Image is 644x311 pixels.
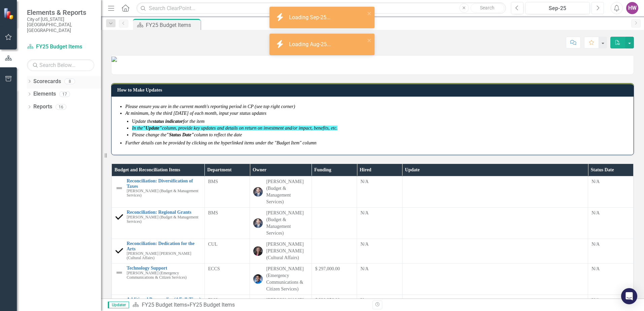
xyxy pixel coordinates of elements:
small: [PERSON_NAME] (Budget & Management Services) [127,189,201,198]
div: Sep-25 [528,4,587,12]
img: Emily Spruill Labows [253,246,263,256]
td: Double-Click to Edit [588,264,634,295]
small: [PERSON_NAME] (Emergency Communications & Citizen Services) [127,271,201,280]
div: N/A [591,241,630,248]
button: close [367,36,372,44]
img: Completed [115,213,123,221]
span: pdate the for the item [135,119,204,124]
a: Technology Support [127,266,201,271]
td: Double-Click to Edit [588,176,634,208]
span: Search [480,5,494,10]
button: HW [626,2,638,14]
img: Jada Lee [253,274,263,284]
a: Reconciliation: Regional Grants [127,210,201,215]
em: At minimum, by the third [DATE] of each month, input your status updates [125,111,266,116]
button: close [367,9,372,17]
input: Search ClearPoint... [136,2,506,14]
div: 8 [64,78,75,84]
td: Double-Click to Edit [588,208,634,239]
a: Scorecards [33,78,61,85]
img: Completed [115,247,123,255]
em: Please change the column to reflect the date [132,132,242,137]
span: $ 297,000.00 [315,266,340,271]
span: U [132,119,204,124]
button: Search [471,3,504,13]
img: Not Defined [115,269,123,277]
td: Double-Click to Edit Right Click for Context Menu [112,208,205,239]
span: $ 320,356.00 [315,298,340,303]
span: Please ensure you are in the current month's reporting period in CP (see top right corner) [125,104,295,109]
a: Reconciliation: Diversification of Taxes [127,178,201,189]
span: Yes [360,298,367,303]
a: Additional Paramedics (4 Full-Time) [127,297,201,302]
td: Double-Click to Edit [402,176,588,208]
div: 16 [56,104,66,110]
strong: "Status Date" [166,132,194,137]
td: Double-Click to Edit Right Click for Context Menu [112,239,205,264]
img: Kevin Chatellier [253,187,263,197]
div: FY25 Budget Items [146,21,199,29]
td: Double-Click to Edit [588,239,634,264]
img: Kevin Chatellier [253,218,263,228]
div: » [132,301,367,309]
strong: status indicator [153,119,183,124]
div: N/A [591,178,630,185]
span: N/A [360,242,368,247]
div: N/A [591,297,630,304]
a: FY25 Budget Items [142,302,187,308]
span: EMS [208,298,218,303]
img: mceclip2%20v7.png [111,57,117,62]
button: Sep-25 [525,2,590,14]
small: City of [US_STATE][GEOGRAPHIC_DATA], [GEOGRAPHIC_DATA] [27,16,94,33]
div: FY25 Budget Items [190,302,235,308]
h3: How to Make Updates [117,88,630,93]
div: Loading Aug-25... [289,41,332,48]
div: N/A [591,210,630,216]
td: Double-Click to Edit Right Click for Context Menu [112,264,205,295]
td: Double-Click to Edit [402,239,588,264]
span: ECCS [208,266,220,271]
span: CUL [208,242,218,247]
div: N/A [591,266,630,272]
span: Updater [108,302,129,308]
span: N/A [360,179,368,184]
div: Open Intercom Messenger [621,288,637,304]
td: Double-Click to Edit Right Click for Context Menu [112,176,205,208]
span: BMS [208,179,218,184]
div: [PERSON_NAME] (Budget & Management Services) [266,210,308,237]
td: Double-Click to Edit [402,264,588,295]
div: 17 [59,91,70,97]
img: Not Defined [115,184,123,192]
a: Reconciliation: Dedication for the Arts [127,241,201,251]
img: ClearPoint Strategy [3,8,15,20]
input: Search Below... [27,59,94,71]
td: Double-Click to Edit [402,208,588,239]
a: Reports [33,103,52,111]
a: Elements [33,90,56,98]
div: [PERSON_NAME] (Budget & Management Services) [266,178,308,205]
span: N/A [360,266,368,271]
div: [PERSON_NAME] [PERSON_NAME] (Cultural Affairs) [266,241,308,261]
div: Loading Sep-25... [289,14,332,22]
em: In the column, provide key updates and details on return on investment and/or impact, benefits, etc. [132,126,337,131]
small: [PERSON_NAME] [PERSON_NAME] (Cultural Affairs) [127,251,201,260]
a: FY25 Budget Items [27,43,94,51]
span: Elements & Reports [27,8,94,16]
div: [PERSON_NAME] (Emergency Communications & Citizen Services) [266,266,308,292]
span: BMS [208,210,218,215]
strong: "Update" [143,126,162,131]
em: Further details can be provided by clicking on the hyperlinked items under the "Budget Item" column [125,140,317,145]
small: [PERSON_NAME] (Budget & Management Services) [127,215,201,224]
span: N/A [360,210,368,215]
